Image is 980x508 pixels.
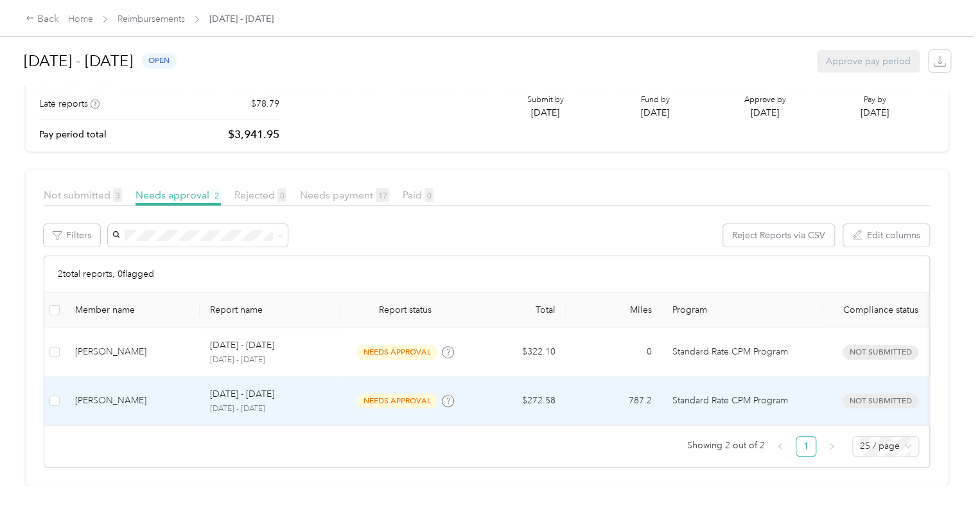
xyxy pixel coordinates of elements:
[843,224,929,247] button: Edit columns
[351,304,459,315] span: Report status
[210,403,331,415] p: [DATE] - [DATE]
[566,377,662,426] td: 787.2
[75,304,189,315] div: Member name
[251,97,279,110] p: $78.79
[662,328,823,377] td: Standard Rate CPM Program
[796,437,816,456] a: 1
[210,387,274,401] p: [DATE] - [DATE]
[200,293,341,328] th: Report name
[852,436,919,457] div: Page Size
[26,12,59,27] div: Back
[480,304,556,315] div: Total
[44,224,100,247] button: Filters
[356,394,437,408] span: needs approval
[210,338,274,353] p: [DATE] - [DATE]
[44,256,929,293] div: 2 total reports, 0 flagged
[860,437,911,456] span: 25 / page
[662,293,823,328] th: Program
[776,442,784,450] span: left
[527,106,564,119] p: [DATE]
[469,377,566,426] td: $272.58
[228,127,279,143] p: $3,941.95
[687,436,765,455] span: Showing 2 out of 2
[828,442,836,450] span: right
[424,188,433,202] span: 0
[210,355,331,366] p: [DATE] - [DATE]
[136,189,221,201] span: Needs approval
[527,94,564,106] p: Submit by
[75,345,189,359] div: [PERSON_NAME]
[908,436,980,508] iframe: Everlance-gr Chat Button Frame
[75,394,189,408] div: [PERSON_NAME]
[142,53,177,68] span: open
[641,106,670,119] p: [DATE]
[39,128,107,141] p: Pay period total
[212,188,221,202] span: 2
[234,189,286,201] span: Rejected
[796,436,816,457] li: 1
[118,13,185,24] a: Reimbursements
[403,189,433,201] span: Paid
[672,394,812,408] p: Standard Rate CPM Program
[723,224,834,247] button: Reject Reports via CSV
[44,189,122,201] span: Not submitted
[39,97,100,110] div: Late reports
[672,345,812,359] p: Standard Rate CPM Program
[843,394,918,408] span: Not submitted
[662,377,823,426] td: Standard Rate CPM Program
[68,13,93,24] a: Home
[24,46,133,76] h1: [DATE] - [DATE]
[770,436,791,457] li: Previous Page
[300,189,389,201] span: Needs payment
[821,436,842,457] li: Next Page
[576,304,652,315] div: Miles
[861,94,889,106] p: Pay by
[821,436,842,457] button: right
[376,188,389,202] span: 17
[770,436,791,457] button: left
[356,345,437,360] span: needs approval
[641,94,670,106] p: Fund by
[65,293,200,328] th: Member name
[469,328,566,377] td: $322.10
[843,345,918,360] span: Not submitted
[113,188,122,202] span: 3
[209,12,274,26] span: [DATE] - [DATE]
[566,328,662,377] td: 0
[861,106,889,119] p: [DATE]
[833,304,928,315] span: Compliance status
[744,106,786,119] p: [DATE]
[277,188,286,202] span: 0
[744,94,786,106] p: Approve by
